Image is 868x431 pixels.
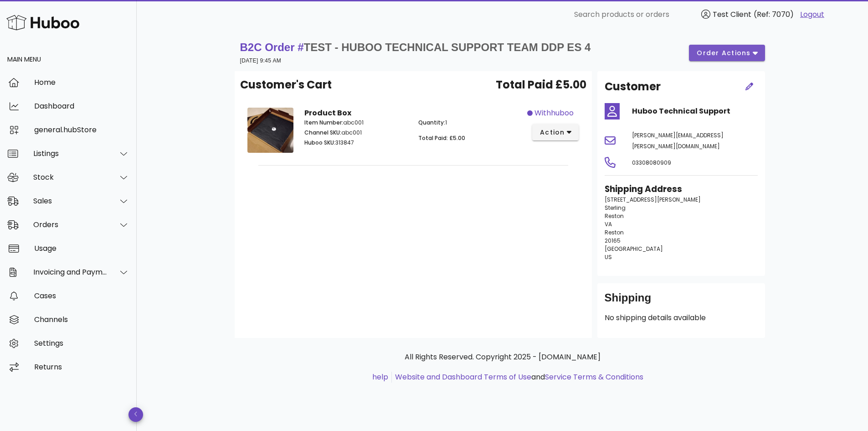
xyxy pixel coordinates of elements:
a: help [372,372,388,382]
div: Dashboard [34,102,129,110]
span: VA [605,220,612,228]
h2: Customer [605,78,661,95]
h4: Huboo Technical Support [632,106,758,117]
span: 20165 [605,237,621,244]
div: Orders [33,220,108,229]
span: order actions [696,48,751,58]
span: Huboo SKU: [304,139,335,146]
span: [PERSON_NAME][EMAIL_ADDRESS][PERSON_NAME][DOMAIN_NAME] [632,131,724,150]
div: Home [34,78,129,87]
h3: Shipping Address [605,183,758,196]
div: Shipping [605,291,758,312]
strong: B2C Order # [240,41,591,53]
a: Service Terms & Conditions [545,372,643,382]
span: action [539,128,565,137]
button: action [532,124,579,140]
span: Total Paid £5.00 [496,77,586,93]
span: Quantity: [418,119,445,126]
div: Usage [34,244,129,253]
span: Total Paid: £5.00 [418,134,465,142]
span: TEST - HUBOO TECHNICAL SUPPORT TEAM DDP ES 4 [304,41,591,53]
div: Cases [34,291,129,300]
span: [GEOGRAPHIC_DATA] [605,245,663,253]
span: 03308080909 [632,159,671,166]
span: Item Number: [304,119,343,126]
img: Product Image [247,108,293,153]
span: Reston [605,212,624,220]
span: withhuboo [534,108,574,119]
span: Channel SKU: [304,129,341,136]
a: Website and Dashboard Terms of Use [395,372,531,382]
p: 1 [418,119,522,127]
p: All Rights Reserved. Copyright 2025 - [DOMAIN_NAME] [242,352,763,363]
div: Settings [34,339,129,348]
span: Test Client [713,9,751,20]
div: Sales [33,197,108,205]
p: No shipping details available [605,312,758,323]
span: [STREET_ADDRESS][PERSON_NAME] [605,196,701,203]
div: Returns [34,363,129,371]
img: Huboo Logo [6,13,79,32]
button: order actions [689,45,765,61]
span: Customer's Cart [240,77,332,93]
p: abc001 [304,129,408,137]
p: abc001 [304,119,408,127]
li: and [392,372,643,383]
span: Sterling [605,204,626,212]
div: Channels [34,315,129,324]
span: (Ref: 7070) [754,9,794,20]
span: US [605,253,612,261]
div: Invoicing and Payments [33,268,108,276]
div: general.hubStore [34,125,129,134]
div: Listings [33,149,108,158]
strong: Product Box [304,108,351,118]
p: 313847 [304,139,408,147]
a: Logout [800,9,824,20]
span: Reston [605,228,624,236]
small: [DATE] 9:45 AM [240,57,282,64]
div: Stock [33,173,108,182]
